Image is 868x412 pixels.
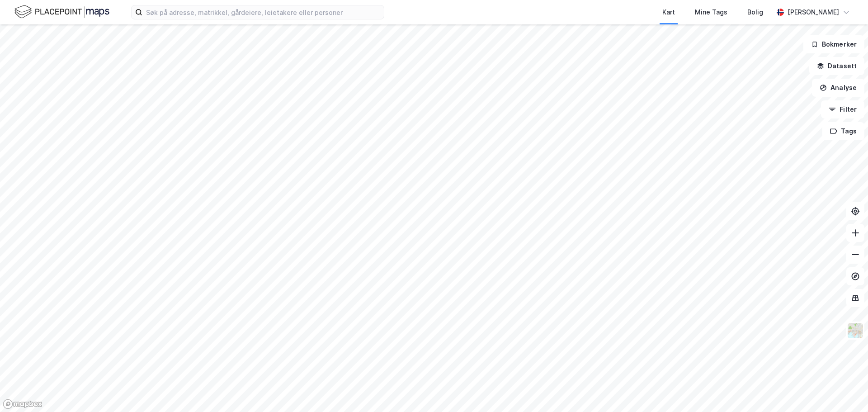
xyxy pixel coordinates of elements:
div: Kart [662,7,675,18]
input: Søk på adresse, matrikkel, gårdeiere, leietakere eller personer [142,5,384,19]
img: logo.f888ab2527a4732fd821a326f86c7f29.svg [14,4,109,20]
iframe: Chat Widget [823,369,868,412]
div: [PERSON_NAME] [788,7,839,18]
div: Mine Tags [695,7,727,18]
div: Bolig [747,7,763,18]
